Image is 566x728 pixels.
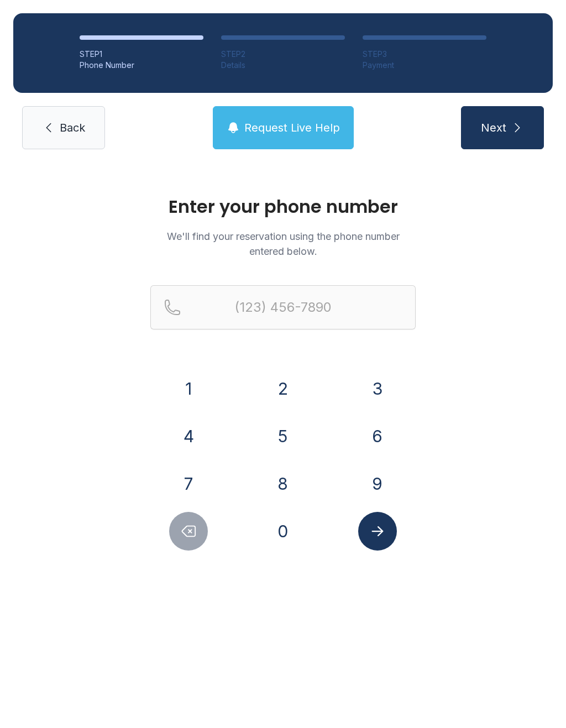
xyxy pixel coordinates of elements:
[363,49,486,60] div: STEP 3
[264,464,302,503] button: 8
[363,60,486,71] div: Payment
[169,464,208,503] button: 7
[80,60,203,71] div: Phone Number
[264,417,302,455] button: 5
[221,60,345,71] div: Details
[358,512,397,551] button: Submit lookup form
[358,417,397,455] button: 6
[150,229,416,259] p: We'll find your reservation using the phone number entered below.
[244,120,340,135] span: Request Live Help
[80,49,203,60] div: STEP 1
[481,120,506,135] span: Next
[169,512,208,551] button: Delete number
[150,198,416,216] h1: Enter your phone number
[264,512,302,551] button: 0
[169,369,208,408] button: 1
[169,417,208,455] button: 4
[358,369,397,408] button: 3
[264,369,302,408] button: 2
[358,464,397,503] button: 9
[150,285,416,329] input: Reservation phone number
[221,49,345,60] div: STEP 2
[60,120,85,135] span: Back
